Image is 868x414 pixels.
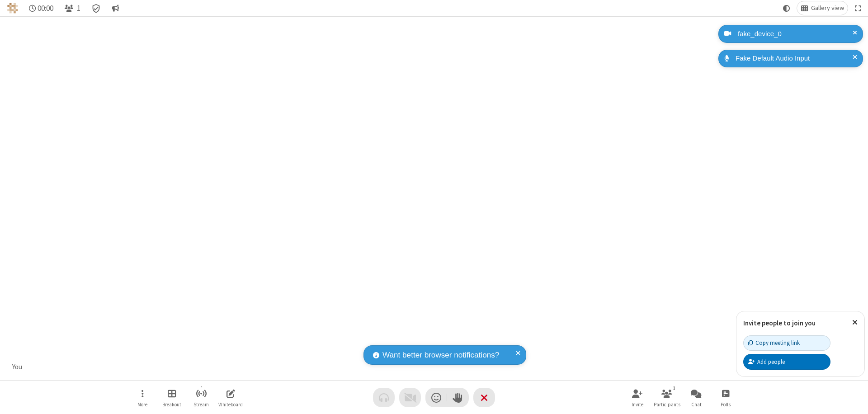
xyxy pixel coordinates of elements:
[654,402,680,407] span: Participants
[721,402,731,407] span: Polls
[845,311,864,334] button: Close popover
[382,349,499,361] span: Want better browser notifications?
[217,385,244,410] button: Open shared whiteboard
[425,388,447,407] button: Send a reaction
[473,388,495,407] button: End or leave meeting
[712,385,739,410] button: Open poll
[735,29,856,39] div: fake_device_0
[38,4,53,13] span: 00:00
[624,385,651,410] button: Invite participants (⌘+Shift+I)
[88,1,105,15] div: Meeting details Encryption enabled
[691,402,702,407] span: Chat
[218,402,243,407] span: Whiteboard
[7,3,18,14] img: QA Selenium DO NOT DELETE OR CHANGE
[670,384,678,392] div: 1
[162,402,181,407] span: Breakout
[683,385,710,410] button: Open chat
[61,1,84,15] button: Open participant list
[399,388,421,407] button: Video
[188,385,215,410] button: Start streaming
[743,319,816,327] label: Invite people to join you
[77,4,80,13] span: 1
[779,1,794,15] button: Using system theme
[811,5,844,12] span: Gallery view
[9,362,26,372] div: You
[193,402,209,407] span: Stream
[25,1,57,15] div: Timer
[129,385,156,410] button: Open menu
[158,385,185,410] button: Manage Breakout Rooms
[447,388,469,407] button: Raise hand
[748,339,800,347] div: Copy meeting link
[653,385,680,410] button: Open participant list
[743,335,830,351] button: Copy meeting link
[108,1,123,15] button: Conversation
[797,1,848,15] button: Change layout
[373,388,395,407] button: Audio problem - check your Internet connection or call by phone
[632,402,643,407] span: Invite
[851,1,865,15] button: Fullscreen
[137,402,147,407] span: More
[743,354,830,369] button: Add people
[732,53,856,64] div: Fake Default Audio Input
